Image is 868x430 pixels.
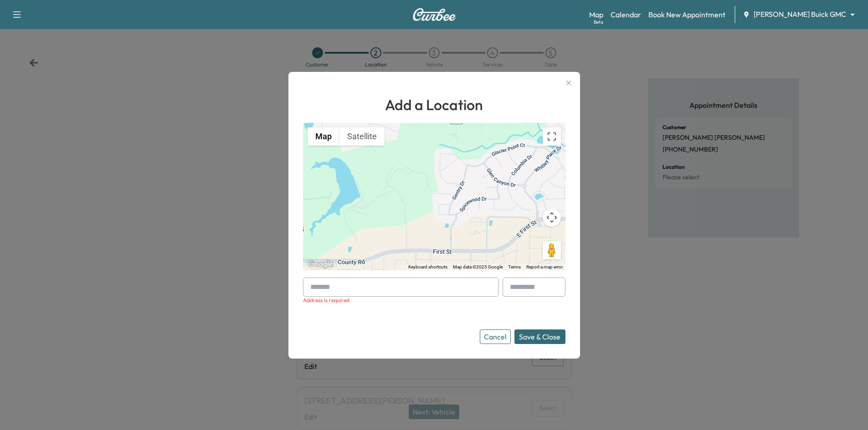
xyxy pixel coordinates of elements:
[648,9,725,20] a: Book New Appointment
[611,9,641,20] a: Calendar
[305,258,335,270] img: Google
[526,264,563,269] a: Report a map error
[408,264,447,270] button: Keyboard shortcuts
[594,19,603,25] div: Beta
[305,258,335,270] a: Open this area in Google Maps (opens a new window)
[303,297,499,304] div: Address is required
[543,208,561,227] button: Map camera controls
[308,127,339,146] button: Show street map
[514,329,565,344] button: Save & Close
[508,264,521,269] a: Terms (opens in new tab)
[543,127,561,146] button: Toggle fullscreen view
[480,329,511,344] button: Cancel
[754,9,846,20] span: [PERSON_NAME] Buick GMC
[412,8,456,21] img: Curbee Logo
[589,9,603,20] a: MapBeta
[303,94,565,116] h1: Add a Location
[339,127,385,146] button: Show satellite imagery
[543,241,561,259] button: Drag Pegman onto the map to open Street View
[453,264,503,269] span: Map data ©2025 Google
